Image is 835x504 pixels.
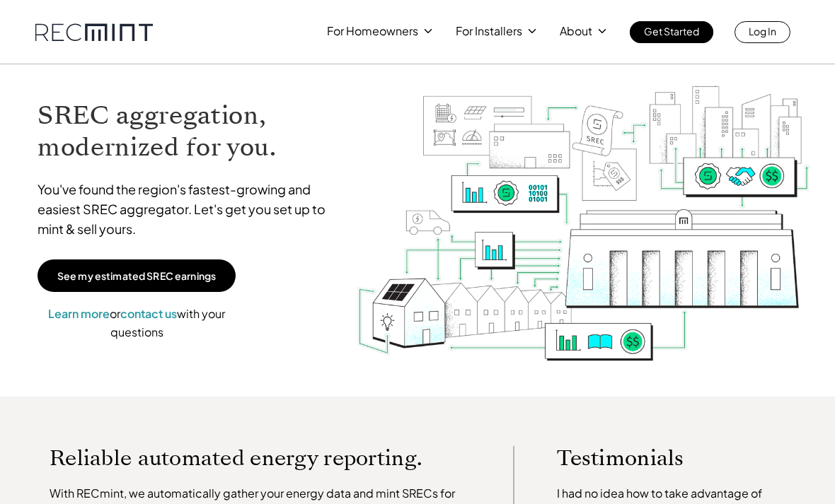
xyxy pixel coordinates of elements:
p: For Installers [456,21,522,41]
a: contact us [120,306,177,321]
a: Get Started [630,21,713,43]
p: Testimonials [557,446,768,471]
p: Reliable automated energy reporting. [50,446,471,471]
p: About [560,21,592,41]
a: Learn more [48,306,110,321]
h1: SREC aggregation, modernized for you. [38,100,342,163]
a: See my estimated SREC earnings [38,259,236,292]
p: For Homeowners [327,21,418,41]
p: Log In [749,21,776,41]
p: or with your questions [38,305,236,341]
p: You've found the region's fastest-growing and easiest SREC aggregator. Let's get you set up to mi... [38,180,342,239]
a: Log In [735,21,790,43]
p: Get Started [644,21,699,41]
p: See my estimated SREC earnings [57,269,216,282]
img: RECmint value cycle [356,44,812,409]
